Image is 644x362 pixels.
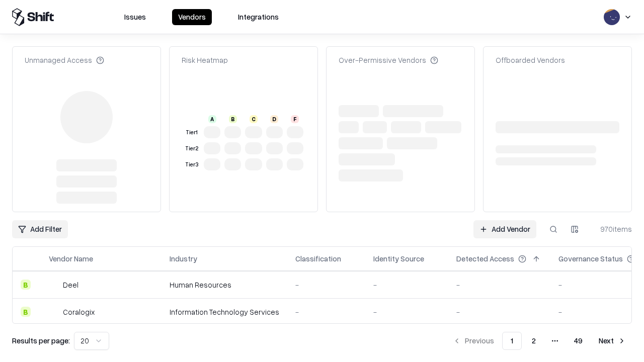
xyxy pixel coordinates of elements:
div: - [295,307,357,317]
button: Integrations [232,9,285,25]
button: 1 [502,332,522,350]
button: 49 [566,332,591,350]
img: Coralogix [49,307,59,317]
div: Governance Status [558,253,623,264]
div: Tier 3 [184,160,200,169]
div: - [456,280,542,290]
div: D [270,115,278,123]
div: F [291,115,299,123]
div: Over-Permissive Vendors [339,55,438,65]
div: Information Technology Services [170,307,279,317]
div: Risk Heatmap [182,55,228,65]
p: Results per page: [12,335,70,346]
div: Detected Access [456,253,514,264]
button: Add Filter [12,220,68,238]
div: Offboarded Vendors [496,55,565,65]
div: C [250,115,258,123]
div: Unmanaged Access [25,55,104,65]
div: - [373,307,440,317]
button: 2 [524,332,544,350]
div: Vendor Name [49,253,93,264]
div: - [456,307,542,317]
div: Classification [295,253,341,264]
div: B [21,307,31,317]
div: Tier 1 [184,128,200,137]
div: 970 items [592,224,632,234]
div: Coralogix [63,307,95,317]
img: Deel [49,280,59,290]
div: Deel [63,280,78,290]
button: Next [593,332,632,350]
div: A [208,115,216,123]
div: Industry [170,253,197,264]
nav: pagination [447,332,632,350]
a: Add Vendor [473,220,536,238]
button: Vendors [172,9,212,25]
div: Identity Source [373,253,424,264]
div: - [295,280,357,290]
div: - [373,280,440,290]
button: Issues [118,9,152,25]
div: B [229,115,237,123]
div: B [21,280,31,290]
div: Human Resources [170,280,279,290]
div: Tier 2 [184,144,200,153]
